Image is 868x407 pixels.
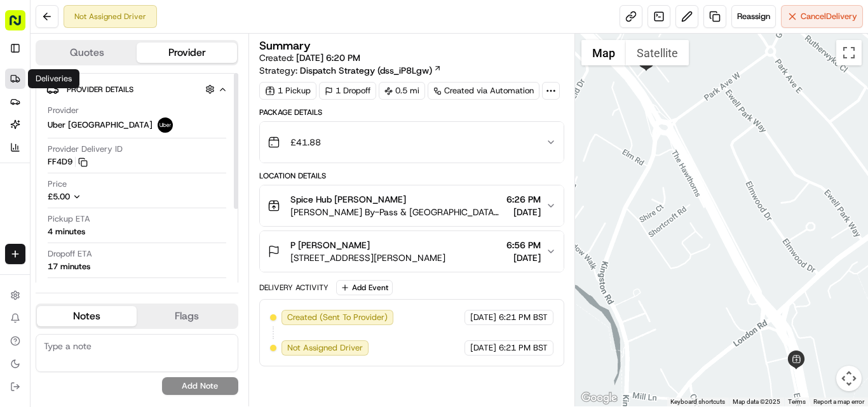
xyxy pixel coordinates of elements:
[120,284,204,297] span: API Documentation
[48,248,92,260] span: Dropoff ETA
[197,163,231,178] button: See all
[25,284,97,297] span: Knowledge Base
[259,64,442,77] div: Strategy:
[39,197,103,207] span: [PERSON_NAME]
[27,121,50,144] img: 1724597045416-56b7ee45-8013-43a0-a6f9-03cb97ddad50
[28,69,79,88] div: Deliveries
[506,239,541,251] span: 6:56 PM
[13,13,38,38] img: Nash
[737,11,770,22] span: Reassign
[506,251,541,264] span: [DATE]
[48,213,90,225] span: Pickup ETA
[33,82,210,95] input: Clear
[499,312,548,323] span: 6:21 PM BST
[25,232,36,242] img: 1736555255976-a54dd68f-1ca7-489b-9aae-adbdc363a1c4
[102,279,209,302] a: 💻API Documentation
[290,251,445,264] span: [STREET_ADDRESS][PERSON_NAME]
[48,105,79,116] span: Provider
[300,64,442,77] a: Dispatch Strategy (dss_iP8Lgw)
[300,64,432,77] span: Dispatch Strategy (dss_iP8Lgw)
[259,107,564,117] div: Package Details
[506,193,541,206] span: 6:26 PM
[260,185,564,226] button: Spice Hub [PERSON_NAME][PERSON_NAME] By-Pass & [GEOGRAPHIC_DATA] 2PP, [GEOGRAPHIC_DATA]6:26 PM[DATE]
[670,397,725,406] button: Keyboard shortcuts
[216,125,231,140] button: Start new chat
[46,79,227,100] button: Provider Details
[48,143,123,155] span: Provider Delivery ID
[290,239,370,251] span: P [PERSON_NAME]
[813,398,864,405] a: Report a map error
[37,43,137,63] button: Quotes
[171,231,175,241] span: •
[126,313,154,323] span: Pylon
[48,261,90,272] div: 17 minutes
[48,191,70,202] span: £5.00
[13,219,33,239] img: Dianne Alexi Soriano
[287,312,388,323] span: Created (Sent To Provider)
[788,398,806,405] a: Terms
[319,82,376,100] div: 1 Dropoff
[290,136,321,149] span: £41.88
[260,231,564,272] button: P [PERSON_NAME][STREET_ADDRESS][PERSON_NAME]6:56 PM[DATE]
[13,121,36,144] img: 1736555255976-a54dd68f-1ca7-489b-9aae-adbdc363a1c4
[259,171,564,181] div: Location Details
[8,279,102,302] a: 📗Knowledge Base
[626,40,689,65] button: Show satellite imagery
[39,231,168,241] span: [PERSON_NAME] [PERSON_NAME]
[13,165,81,175] div: Past conversations
[499,342,548,354] span: 6:21 PM BST
[48,226,85,237] div: 4 minutes
[379,82,425,100] div: 0.5 mi
[48,119,153,131] span: Uber [GEOGRAPHIC_DATA]
[781,5,863,28] button: CancelDelivery
[336,280,393,295] button: Add Event
[731,5,776,28] button: Reassign
[57,134,175,144] div: We're available if you need us!
[137,306,236,326] button: Flags
[801,11,857,22] span: Cancel Delivery
[48,178,67,190] span: Price
[48,191,159,203] button: £5.00
[428,82,539,100] a: Created via Automation
[260,122,564,163] button: £41.88
[259,40,311,51] h3: Summary
[296,52,360,63] span: [DATE] 6:20 PM
[470,342,496,354] span: [DATE]
[90,312,154,323] a: Powered byPylon
[581,40,626,65] button: Show street map
[13,185,33,205] img: Grace Nketiah
[578,390,620,406] a: Open this area in Google Maps (opens a new window)
[578,390,620,406] img: Google
[733,398,780,405] span: Map data ©2025
[158,117,173,133] img: uber-new-logo.jpeg
[470,312,496,323] span: [DATE]
[67,84,133,95] span: Provider Details
[13,285,23,295] div: 📗
[105,197,110,207] span: •
[25,197,36,208] img: 1736555255976-a54dd68f-1ca7-489b-9aae-adbdc363a1c4
[287,342,363,354] span: Not Assigned Driver
[259,51,360,64] span: Created:
[37,306,137,326] button: Notes
[836,366,862,391] button: Map camera controls
[290,206,501,218] span: [PERSON_NAME] By-Pass & [GEOGRAPHIC_DATA] 2PP, [GEOGRAPHIC_DATA]
[178,231,204,241] span: [DATE]
[112,197,139,207] span: [DATE]
[290,193,406,206] span: Spice Hub [PERSON_NAME]
[107,285,118,295] div: 💻
[506,206,541,218] span: [DATE]
[48,156,88,168] button: FF4D9
[137,43,236,63] button: Provider
[57,121,208,134] div: Start new chat
[13,51,231,71] p: Welcome 👋
[259,283,329,293] div: Delivery Activity
[259,82,316,100] div: 1 Pickup
[836,40,862,65] button: Toggle fullscreen view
